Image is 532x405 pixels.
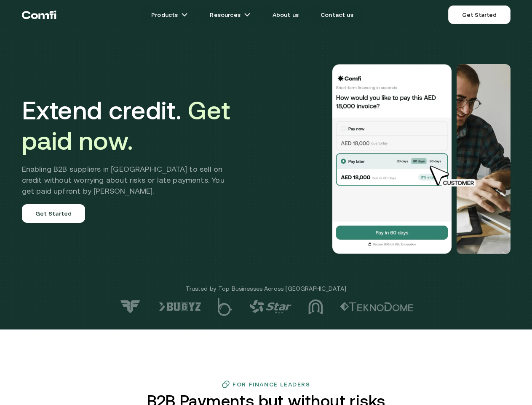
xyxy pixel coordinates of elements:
img: Would you like to pay this AED 18,000.00 invoice? [457,64,511,254]
h2: Enabling B2B suppliers in [GEOGRAPHIC_DATA] to sell on credit without worrying about risks or lat... [22,164,237,197]
a: Resourcesarrow icons [200,6,260,23]
a: Contact us [310,6,364,23]
img: finance [222,380,230,389]
img: arrow icons [181,11,188,18]
img: arrow icons [244,11,251,18]
img: logo-3 [308,299,323,314]
img: logo-7 [119,300,142,314]
a: Get Started [448,5,510,24]
a: Return to the top of the Comfi home page [22,2,56,27]
img: logo-4 [249,300,291,313]
h1: Extend credit. [22,95,237,156]
a: About us [262,6,309,23]
img: logo-5 [218,298,233,316]
img: logo-6 [159,302,201,311]
img: logo-2 [340,302,414,311]
img: cursor [423,165,485,188]
img: Would you like to pay this AED 18,000.00 invoice? [331,64,453,254]
a: Productsarrow icons [141,6,198,23]
a: Get Started [22,204,86,223]
h3: For Finance Leaders [233,381,310,388]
